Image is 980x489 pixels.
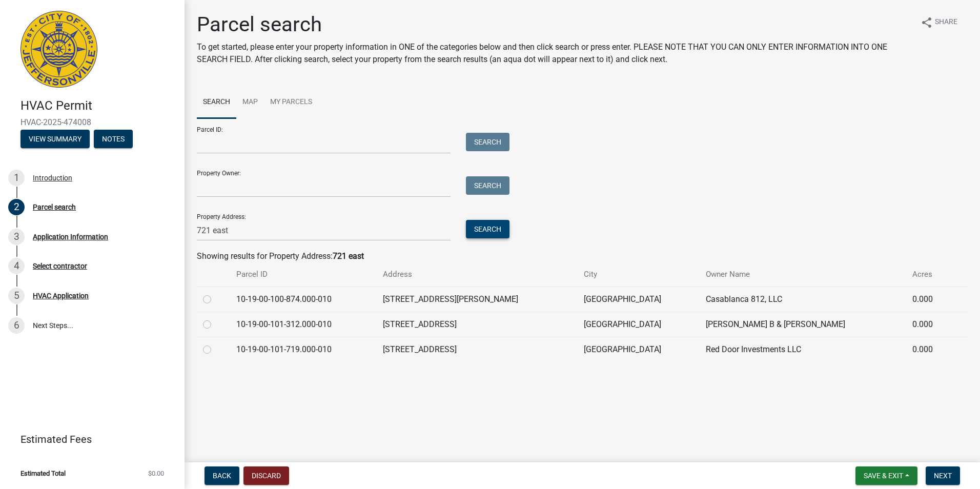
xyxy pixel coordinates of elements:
th: Address [377,262,578,287]
td: 10-19-00-101-312.000-010 [230,312,377,337]
h1: Parcel search [197,12,912,37]
button: Notes [94,130,133,148]
button: Search [466,133,509,151]
a: Estimated Fees [8,429,168,450]
td: Casablanca 812, LLC [700,287,906,312]
td: [STREET_ADDRESS] [377,337,578,362]
td: 0.000 [906,312,951,337]
td: [STREET_ADDRESS][PERSON_NAME] [377,287,578,312]
div: 5 [8,288,25,304]
td: 0.000 [906,287,951,312]
td: [STREET_ADDRESS] [377,312,578,337]
span: Next [934,472,952,480]
div: Introduction [33,174,72,181]
button: shareShare [912,12,966,32]
div: 1 [8,170,25,186]
button: Save & Exit [855,466,917,485]
i: share [921,16,933,29]
td: 10-19-00-100-874.000-010 [230,287,377,312]
div: Showing results for Property Address: [197,250,968,262]
td: [GEOGRAPHIC_DATA] [578,312,700,337]
div: 6 [8,317,25,334]
td: [GEOGRAPHIC_DATA] [578,287,700,312]
button: Discard [243,466,289,485]
p: To get started, please enter your property information in ONE of the categories below and then cl... [197,41,912,66]
button: Search [466,176,509,195]
a: My Parcels [264,86,318,119]
button: Search [466,220,509,238]
wm-modal-confirm: Notes [94,135,133,144]
img: City of Jeffersonville, Indiana [21,11,97,88]
span: Save & Exit [864,472,903,480]
div: Application Information [33,233,108,240]
td: [GEOGRAPHIC_DATA] [578,337,700,362]
span: Estimated Total [21,470,66,477]
th: Parcel ID [230,262,377,287]
div: 3 [8,229,25,245]
div: Select contractor [33,262,87,270]
button: Back [205,466,239,485]
div: 4 [8,258,25,274]
div: HVAC Application [33,292,89,299]
td: 10-19-00-101-719.000-010 [230,337,377,362]
button: Next [926,466,960,485]
th: Acres [906,262,951,287]
a: Map [236,86,264,119]
strong: 721 east [333,251,364,261]
wm-modal-confirm: Summary [21,135,90,144]
td: [PERSON_NAME] B & [PERSON_NAME] [700,312,906,337]
div: Parcel search [33,203,76,211]
span: Back [213,472,231,480]
td: Red Door Investments LLC [700,337,906,362]
button: View Summary [21,130,90,148]
span: Share [935,16,957,29]
a: Search [197,86,236,119]
span: HVAC-2025-474008 [21,117,164,127]
td: 0.000 [906,337,951,362]
span: $0.00 [148,470,164,477]
th: Owner Name [700,262,906,287]
div: 2 [8,199,25,215]
h4: HVAC Permit [21,98,176,113]
th: City [578,262,700,287]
